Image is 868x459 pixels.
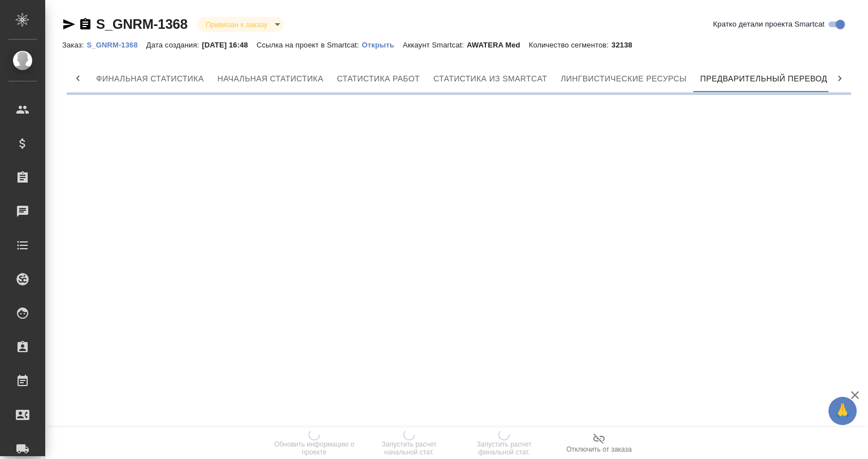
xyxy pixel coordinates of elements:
span: Начальная статистика [218,72,324,86]
p: S_GNRM-1368 [86,41,146,49]
span: 🙏 [833,399,852,423]
p: Ссылка на проект в Smartcat: [257,41,362,49]
a: S_GNRM-1368 [86,40,146,49]
p: Дата создания: [146,41,202,49]
div: Привязан к заказу [197,17,284,32]
button: Скопировать ссылку [79,18,92,31]
p: [DATE] 16:48 [202,41,257,49]
span: Статистика работ [337,72,420,86]
span: Предварительный перевод [700,72,827,86]
button: 🙏 [828,397,857,425]
button: Привязан к заказу [202,20,271,29]
button: Скопировать ссылку для ЯМессенджера [62,18,76,31]
p: AWATERA Med [467,41,529,49]
p: Аккаунт Smartcat: [403,41,467,49]
p: 32138 [611,41,641,49]
p: Заказ: [62,41,86,49]
a: Открыть [362,40,402,49]
a: S_GNRM-1368 [96,16,188,32]
p: Открыть [362,41,402,49]
span: Лингвистические ресурсы [561,72,687,86]
span: Статистика из Smartcat [433,72,547,86]
span: Кратко детали проекта Smartcat [713,19,824,30]
p: Количество сегментов: [529,41,611,49]
span: Финальная статистика [96,72,204,86]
